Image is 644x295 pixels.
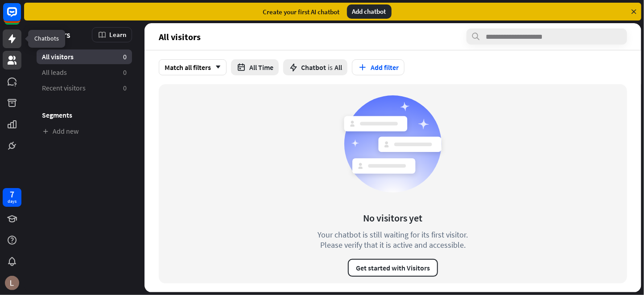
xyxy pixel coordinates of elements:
[123,83,127,93] aside: 0
[8,198,17,205] div: days
[363,212,423,224] div: No visitors yet
[328,63,333,72] span: is
[301,63,326,72] span: Chatbot
[7,4,34,30] button: Open LiveChat chat widget
[42,52,74,61] span: All visitors
[211,65,221,70] i: arrow_down
[159,59,227,75] div: Match all filters
[3,188,21,207] a: 7 days
[347,4,392,19] div: Add chatbot
[37,124,132,139] a: Add new
[334,63,342,72] span: All
[37,65,132,80] a: All leads 0
[123,52,127,61] aside: 0
[42,83,86,93] span: Recent visitors
[42,29,70,40] span: Visitors
[123,68,127,77] aside: 0
[301,229,484,250] div: Your chatbot is still waiting for its first visitor. Please verify that it is active and accessible.
[10,190,14,198] div: 7
[263,8,340,16] div: Create your first AI chatbot
[42,68,67,77] span: All leads
[37,81,132,95] a: Recent visitors 0
[231,59,279,75] button: All Time
[352,59,405,75] button: Add filter
[109,30,126,39] span: Learn
[159,32,201,42] span: All visitors
[348,259,438,277] button: Get started with Visitors
[37,111,132,119] h3: Segments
